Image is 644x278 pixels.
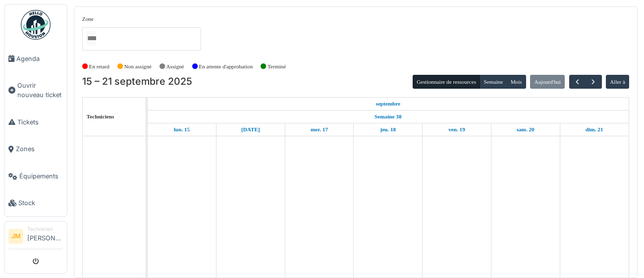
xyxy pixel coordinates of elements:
[506,75,526,89] button: Mois
[514,123,537,136] a: 20 septembre 2025
[583,123,605,136] a: 21 septembre 2025
[16,144,63,154] span: Zones
[82,76,192,88] h2: 15 – 21 septembre 2025
[27,225,63,247] li: [PERSON_NAME]
[21,10,51,40] img: Badge_color-CXgf-gQk.svg
[4,109,67,136] a: Tickets
[268,62,286,71] label: Terminé
[27,225,63,233] div: Technicien
[4,45,67,72] a: Agenda
[166,62,184,71] label: Assigné
[239,123,263,136] a: 16 septembre 2025
[606,75,629,89] button: Aller à
[374,98,403,110] a: 15 septembre 2025
[18,198,63,208] span: Stock
[17,81,63,100] span: Ouvrir nouveau ticket
[86,31,96,46] input: Tous
[530,75,565,89] button: Aujourd'hui
[199,62,253,71] label: En attente d'approbation
[585,75,601,89] button: Suivant
[446,123,468,136] a: 19 septembre 2025
[377,123,398,136] a: 18 septembre 2025
[16,54,63,63] span: Agenda
[4,136,67,163] a: Zones
[82,15,94,23] label: Zone
[124,62,152,71] label: Non assigné
[480,75,507,89] button: Semaine
[569,75,586,89] button: Précédent
[372,111,404,123] a: Semaine 38
[19,171,63,181] span: Équipements
[308,123,330,136] a: 17 septembre 2025
[87,113,114,119] span: Techniciens
[413,75,480,89] button: Gestionnaire de ressources
[4,163,67,190] a: Équipements
[17,117,63,127] span: Tickets
[4,190,67,217] a: Stock
[4,72,67,109] a: Ouvrir nouveau ticket
[171,123,192,136] a: 15 septembre 2025
[8,225,63,249] a: JM Technicien[PERSON_NAME]
[89,62,109,71] label: En retard
[8,229,23,244] li: JM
